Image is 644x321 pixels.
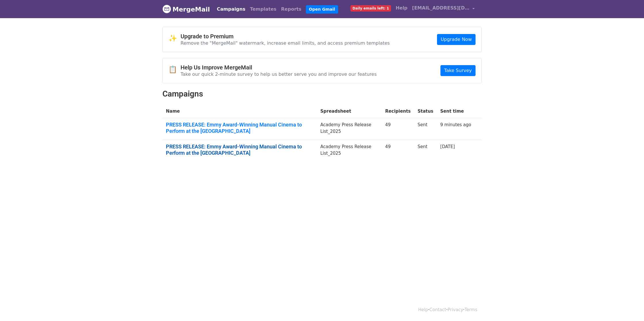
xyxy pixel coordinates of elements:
td: Academy Press Release List_2025 [317,118,382,140]
td: Sent [414,140,437,162]
a: Help [418,307,428,312]
a: PRESS RELEASE: Emmy Award-Winning Manual Cinema to Perform at the [GEOGRAPHIC_DATA] [166,122,313,134]
span: [EMAIL_ADDRESS][DOMAIN_NAME] [412,5,469,12]
a: Upgrade Now [437,34,476,45]
th: Name [162,105,317,118]
th: Recipients [382,105,414,118]
th: Status [414,105,437,118]
td: 49 [382,140,414,162]
a: Open Gmail [306,5,338,14]
a: PRESS RELEASE: Emmy Award-Winning Manual Cinema to Perform at the [GEOGRAPHIC_DATA] [166,143,313,156]
img: MergeMail logo [162,5,171,13]
a: 9 minutes ago [440,122,471,127]
a: Daily emails left: 1 [348,2,393,14]
a: Templates [248,3,279,15]
td: Sent [414,118,437,140]
a: Reports [279,3,304,15]
td: 49 [382,118,414,140]
h4: Upgrade to Premium [181,33,390,40]
h2: Campaigns [162,89,482,99]
th: Sent time [437,105,475,118]
p: Take our quick 2-minute survey to help us better serve you and improve our features [181,71,377,77]
h4: Help Us Improve MergeMail [181,64,377,71]
a: Take Survey [440,65,476,76]
a: Contact [430,307,446,312]
span: Daily emails left: 1 [350,5,391,12]
a: [EMAIL_ADDRESS][DOMAIN_NAME] [410,2,477,16]
a: Terms [465,307,477,312]
th: Spreadsheet [317,105,382,118]
a: Campaigns [214,3,248,15]
iframe: Chat Widget [615,293,644,321]
a: Help [393,2,410,14]
a: [DATE] [440,144,455,149]
a: Privacy [448,307,463,312]
a: MergeMail [162,3,210,15]
td: Academy Press Release List_2025 [317,140,382,162]
span: 📋 [168,65,181,74]
p: Remove the "MergeMail" watermark, increase email limits, and access premium templates [181,40,390,46]
span: ✨ [168,34,181,43]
